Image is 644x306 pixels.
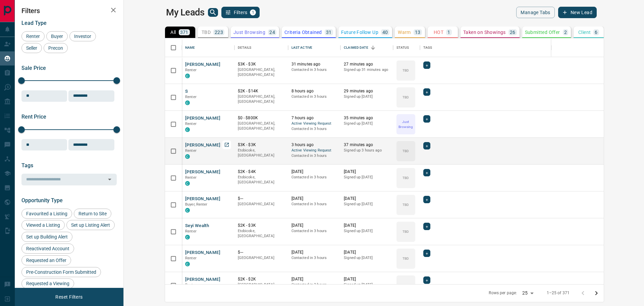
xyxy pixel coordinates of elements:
span: + [426,196,428,203]
span: + [426,116,428,122]
button: [PERSON_NAME] [185,250,220,256]
p: $2K - $4K [238,169,285,175]
div: + [423,61,430,69]
div: 25 [520,288,536,298]
p: [GEOGRAPHIC_DATA] [238,202,285,207]
span: Lead Type [21,20,47,26]
p: Signed up [DATE] [344,202,390,207]
div: Viewed a Listing [21,220,65,230]
div: Buyer [46,31,68,41]
p: 223 [215,30,223,35]
span: Tags [21,162,33,169]
div: Tags [423,38,432,57]
span: + [426,142,428,149]
span: Active Viewing Request [291,148,337,154]
div: Name [185,38,195,57]
span: + [426,277,428,283]
div: condos.ca [185,181,190,186]
p: $3K - $3K [238,61,285,67]
p: 31 minutes ago [291,61,337,67]
div: Reactivated Account [21,244,74,254]
p: 29 minutes ago [344,88,390,94]
div: + [423,276,430,284]
p: [DATE] [291,250,337,255]
p: TBD [402,202,409,207]
span: Renter [185,148,197,153]
p: [GEOGRAPHIC_DATA] [238,255,285,261]
span: Investor [72,34,94,39]
p: Signed up [DATE] [344,282,390,288]
p: [DATE] [344,276,390,282]
p: $0 - $800K [238,115,285,121]
p: All [170,30,176,35]
div: Set up Building Alert [21,232,72,242]
p: 1 [447,30,450,35]
div: Seller [21,43,42,53]
p: Just Browsing [233,30,265,35]
p: [DATE] [344,169,390,175]
button: [PERSON_NAME] [185,142,220,148]
span: Requested an Offer [24,258,69,263]
span: Return to Site [76,211,109,216]
button: [PERSON_NAME] [185,115,220,122]
span: + [426,62,428,69]
button: [PERSON_NAME] [185,61,220,68]
div: Details [234,38,288,57]
p: Signed up [DATE] [344,175,390,180]
p: TBD [402,175,409,180]
p: Taken on Showings [463,30,506,35]
span: Sale Price [21,65,46,71]
button: Sort [368,43,378,52]
button: [PERSON_NAME] [185,276,220,283]
button: Reset Filters [51,291,87,303]
p: $2K - $3K [238,223,285,228]
div: condos.ca [185,100,190,105]
div: Claimed Date [344,38,368,57]
div: Last Active [291,38,312,57]
div: + [423,223,430,230]
p: Warm [398,30,411,35]
div: + [423,169,430,176]
button: Go to next page [590,287,603,300]
p: 31 [326,30,332,35]
button: [PERSON_NAME] [185,169,220,175]
div: condos.ca [185,127,190,132]
p: 35 minutes ago [344,115,390,121]
p: Signed up 31 minutes ago [344,67,390,73]
p: 7 hours ago [291,115,337,121]
span: Renter [185,122,197,126]
p: $3K - $3K [238,142,285,148]
div: Pre-Construction Form Submitted [21,267,101,277]
p: Criteria Obtained [284,30,322,35]
span: Favourited a Listing [24,211,70,216]
span: + [426,250,428,257]
p: Signed up [DATE] [344,94,390,99]
span: Renter [185,283,197,287]
a: Open in New Tab [222,140,231,149]
p: $--- [238,250,285,255]
p: [GEOGRAPHIC_DATA], [GEOGRAPHIC_DATA] [238,94,285,104]
div: Requested an Offer [21,255,71,265]
div: condos.ca [185,235,190,239]
div: Status [396,38,409,57]
span: Active Viewing Request [291,121,337,127]
div: Return to Site [74,209,111,219]
p: Signed up [DATE] [344,255,390,261]
span: Renter [24,34,42,39]
span: 1 [251,10,255,15]
span: Renter [185,68,197,72]
p: [GEOGRAPHIC_DATA], [GEOGRAPHIC_DATA] [238,282,285,293]
p: [DATE] [344,196,390,202]
div: Precon [44,43,68,53]
div: + [423,196,430,203]
p: Contacted in 3 hours [291,126,337,132]
p: 1–25 of 371 [547,290,570,296]
span: Set up Building Alert [24,234,70,239]
p: 13 [415,30,421,35]
p: 40 [382,30,388,35]
p: HOT [434,30,443,35]
div: Investor [69,31,96,41]
button: [PERSON_NAME] [185,196,220,202]
span: + [426,89,428,95]
span: Buyer, Renter [185,202,208,207]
